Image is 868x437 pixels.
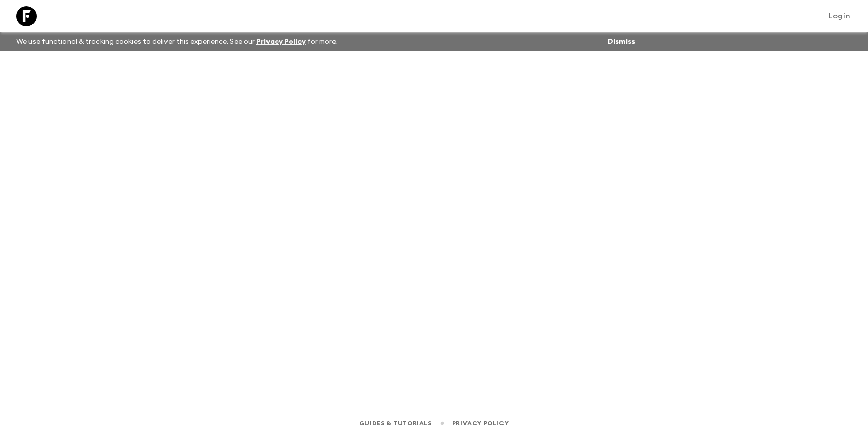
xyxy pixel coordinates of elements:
a: Privacy Policy [452,418,509,429]
button: Dismiss [605,35,638,49]
a: Guides & Tutorials [359,418,432,429]
p: We use functional & tracking cookies to deliver this experience. See our for more. [12,32,342,51]
a: Privacy Policy [256,38,306,45]
a: Log in [823,9,856,23]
